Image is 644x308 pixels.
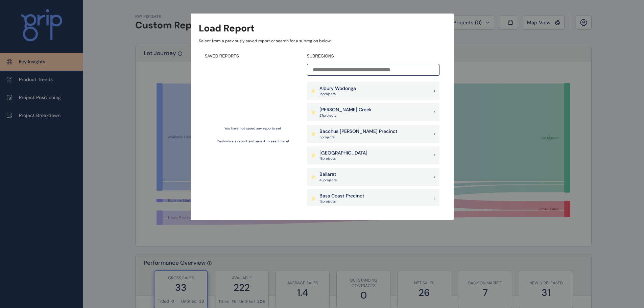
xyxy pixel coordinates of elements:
p: [GEOGRAPHIC_DATA] [319,150,367,157]
p: Bass Coast Precinct [319,193,364,199]
p: You have not saved any reports yet [224,126,281,131]
h4: SAVED REPORTS [205,53,301,59]
p: Select from a previously saved report or search for a subregion below... [199,38,446,44]
p: [PERSON_NAME] Creek [319,106,372,113]
p: Albury Wodonga [319,85,356,92]
p: 27 project s [319,113,372,118]
p: Bacchus [PERSON_NAME] Precinct [319,128,398,135]
p: Customize a report and save it to see it here! [217,139,289,144]
p: Ballarat [319,171,337,178]
p: 13 project s [319,199,364,204]
p: 15 project s [319,92,356,96]
p: 5 project s [319,135,398,140]
p: 18 project s [319,156,367,161]
p: 48 project s [319,178,337,183]
h4: SUBREGIONS [307,53,439,59]
h3: Load Report [199,22,255,35]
